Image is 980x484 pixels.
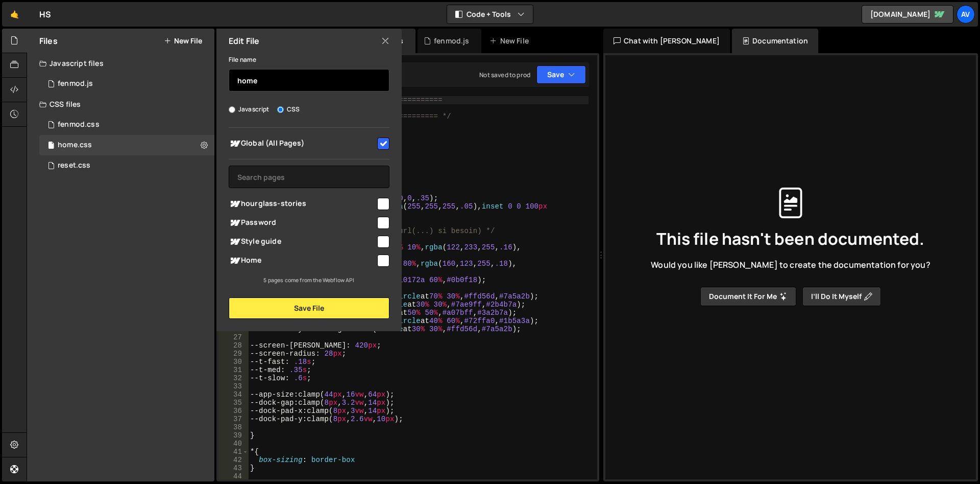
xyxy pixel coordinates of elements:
[39,114,214,135] div: 16304/44979.css
[27,53,214,74] div: Javascript files
[218,366,249,374] div: 31
[218,358,249,366] div: 30
[229,69,389,91] input: Name
[58,141,92,150] div: home.css
[229,217,376,229] span: Password
[218,440,249,448] div: 40
[603,29,730,53] div: Chat with [PERSON_NAME]
[229,104,269,114] label: Javascript
[218,390,249,399] div: 34
[58,120,100,129] div: fenmod.css
[218,464,249,472] div: 43
[218,382,249,390] div: 33
[229,198,376,210] span: hourglass-stories
[229,106,235,113] input: Javascript
[39,8,51,20] div: HS
[218,333,249,341] div: 27
[229,55,256,65] label: File name
[651,259,930,270] span: Would you like [PERSON_NAME] to create the documentation for you?
[2,2,27,27] a: 🤙
[489,36,532,46] div: New File
[218,456,249,464] div: 42
[218,350,249,358] div: 29
[479,71,530,79] div: Not saved to prod
[277,106,284,113] input: CSS
[732,29,818,53] div: Documentation
[39,155,214,176] div: 16304/44235.css
[164,37,202,45] button: New File
[58,79,93,88] div: fenmod.js
[229,35,259,47] h2: Edit File
[536,65,586,84] button: Save
[229,236,376,248] span: Style guide
[218,341,249,350] div: 28
[39,35,58,47] h2: Files
[39,74,214,94] div: fenmod.js
[229,255,376,267] span: Home
[263,276,354,284] small: 5 pages come from the Webflow API
[862,5,953,24] a: [DOMAIN_NAME]
[218,448,249,456] div: 41
[39,135,214,155] div: 16304/44132.css
[700,287,796,306] button: Document it for me
[218,423,249,431] div: 38
[434,36,469,46] div: fenmod.js
[218,472,249,480] div: 44
[218,407,249,415] div: 36
[229,137,376,150] span: Global (All Pages)
[58,161,90,170] div: reset.css
[957,5,975,24] a: Av
[229,166,389,188] input: Search pages
[656,231,924,247] span: This file hasn't been documented.
[229,297,389,319] button: Save File
[277,104,300,114] label: CSS
[218,415,249,423] div: 37
[218,399,249,407] div: 35
[27,94,214,114] div: CSS files
[447,5,533,24] button: Code + Tools
[218,374,249,382] div: 32
[218,431,249,440] div: 39
[802,287,881,306] button: I’ll do it myself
